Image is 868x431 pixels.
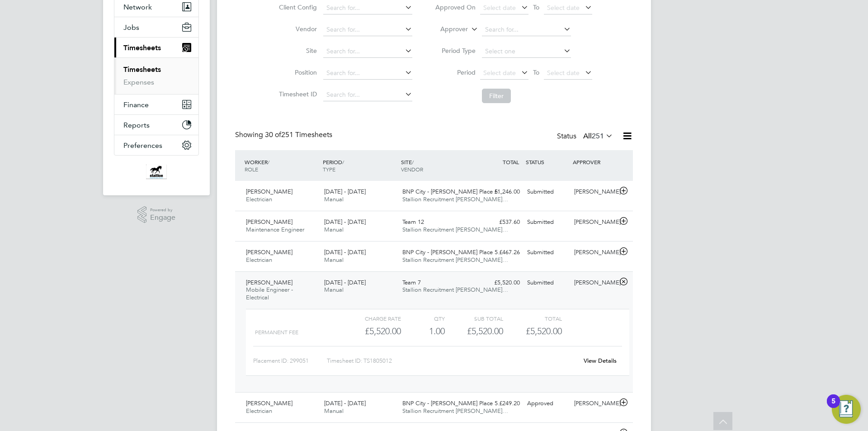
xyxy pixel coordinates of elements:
span: Manual [324,256,344,264]
label: Approved On [435,3,476,11]
input: Select one [482,45,571,58]
label: Approver [427,25,468,34]
div: Charge rate [343,313,401,324]
span: Electrician [246,195,272,203]
span: Manual [324,226,344,233]
div: Submitted [524,185,571,199]
a: Timesheets [123,65,161,74]
div: £5,520.00 [476,275,524,290]
label: Client Config [276,3,317,11]
span: Preferences [123,141,162,150]
span: Select date [547,69,580,77]
div: £537.60 [476,215,524,230]
label: Vendor [276,25,317,33]
span: BNP City - [PERSON_NAME] Place 5… [402,248,504,256]
span: Jobs [123,23,139,32]
div: Timesheets [114,57,198,94]
span: [PERSON_NAME] [246,279,292,286]
a: Expenses [123,78,154,86]
span: [PERSON_NAME] [246,399,292,407]
button: Open Resource Center, 5 new notifications [832,395,861,424]
button: Filter [482,89,511,103]
span: [PERSON_NAME] [246,248,292,256]
div: 5 [831,401,835,413]
button: Finance [114,95,198,114]
div: Submitted [524,275,571,290]
span: / [412,158,414,166]
span: [PERSON_NAME] [246,188,292,195]
span: 251 Timesheets [265,130,332,139]
span: Maintenance Engineer [246,226,304,233]
div: [PERSON_NAME] [571,215,618,230]
div: SITE [399,154,477,177]
span: Manual [324,407,344,415]
span: Select date [483,69,516,77]
div: £5,520.00 [343,324,401,339]
button: Reports [114,115,198,135]
button: Preferences [114,135,198,155]
span: 251 [592,132,604,141]
span: Manual [324,286,344,294]
span: BNP City - [PERSON_NAME] Place 5… [402,399,504,407]
div: APPROVER [571,154,618,170]
span: Team 12 [402,218,424,226]
div: Timesheet ID: TS1805012 [327,354,578,368]
div: [PERSON_NAME] [571,185,618,199]
div: Sub Total [445,313,503,324]
div: [PERSON_NAME] [571,245,618,260]
span: Network [123,3,152,11]
div: Submitted [524,245,571,260]
input: Search for... [323,2,412,14]
span: £5,520.00 [526,326,562,336]
span: ROLE [245,166,258,173]
div: Approved [524,396,571,411]
button: Timesheets [114,38,198,57]
div: [PERSON_NAME] [571,396,618,411]
div: 1.00 [401,324,445,339]
img: stallionrecruitment-logo-retina.png [146,165,167,179]
span: Stallion Recruitment [PERSON_NAME]… [402,407,508,415]
div: PERIOD [321,154,399,177]
div: Status [557,130,615,143]
span: Finance [123,100,149,109]
span: Manual [324,195,344,203]
span: / [268,158,269,166]
span: BNP City - [PERSON_NAME] Place 5… [402,188,504,195]
span: Stallion Recruitment [PERSON_NAME]… [402,256,508,264]
span: Permanent Fee [255,329,298,336]
div: £1,246.00 [476,185,524,199]
span: Reports [123,121,150,129]
button: Jobs [114,17,198,37]
div: Showing [235,130,334,140]
label: All [583,132,613,141]
span: / [342,158,344,166]
span: Mobile Engineer - Electrical [246,286,293,301]
a: View Details [584,357,617,365]
span: Stallion Recruitment [PERSON_NAME]… [402,226,508,233]
input: Search for... [482,24,571,36]
span: To [530,1,542,13]
span: Timesheets [123,43,161,52]
span: Select date [483,4,516,12]
label: Timesheet ID [276,90,317,98]
div: Placement ID: 299051 [253,354,327,368]
label: Site [276,47,317,55]
input: Search for... [323,89,412,101]
input: Search for... [323,67,412,80]
div: QTY [401,313,445,324]
div: STATUS [524,154,571,170]
span: Electrician [246,407,272,415]
span: Team 7 [402,279,421,286]
div: Submitted [524,215,571,230]
span: 30 of [265,130,281,139]
a: Powered byEngage [137,206,176,223]
label: Period Type [435,47,476,55]
input: Search for... [323,24,412,36]
span: [DATE] - [DATE] [324,218,366,226]
span: TOTAL [503,158,519,166]
span: [DATE] - [DATE] [324,399,366,407]
span: Engage [150,214,175,222]
span: Powered by [150,206,175,214]
span: Stallion Recruitment [PERSON_NAME]… [402,286,508,294]
span: Stallion Recruitment [PERSON_NAME]… [402,195,508,203]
